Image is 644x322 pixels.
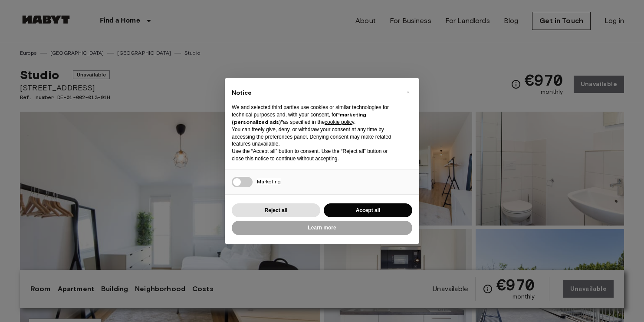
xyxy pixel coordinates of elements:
[401,85,415,99] button: Close this notice
[324,203,412,218] button: Accept all
[232,111,366,125] strong: “marketing (personalized ads)”
[232,104,398,126] p: We and selected third parties use cookies or similar technologies for technical purposes and, wit...
[232,148,398,163] p: Use the “Accept all” button to consent. Use the “Reject all” button or close this notice to conti...
[407,87,410,97] span: ×
[232,89,398,97] h2: Notice
[325,119,354,125] a: cookie policy
[257,178,281,185] span: Marketing
[232,203,320,218] button: Reject all
[232,221,412,235] button: Learn more
[232,126,398,148] p: You can freely give, deny, or withdraw your consent at any time by accessing the preferences pane...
